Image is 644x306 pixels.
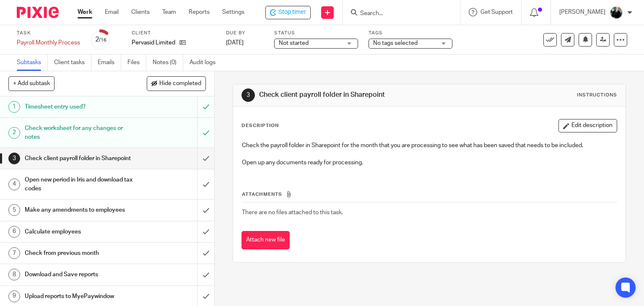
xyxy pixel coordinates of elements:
p: [PERSON_NAME] [559,8,605,16]
div: 3 [241,88,255,102]
h1: Make any amendments to employees [25,204,134,216]
h1: Timesheet entry used? [25,101,134,113]
h1: Calculate employees [25,226,134,238]
button: Attach new file [241,231,290,250]
p: Description [241,122,279,129]
div: 2 [95,35,106,44]
label: Status [274,30,358,36]
p: Check the payroll folder in Sharepoint for the month that you are processing to see what has been... [242,141,617,150]
a: Emails [98,54,121,71]
div: 6 [8,226,20,238]
div: 5 [8,204,20,216]
a: Reports [189,8,210,16]
button: + Add subtask [8,76,55,91]
span: Hide completed [159,80,201,87]
span: No tags selected [373,40,418,46]
div: Pervasid Limited - Payroll Monthly Process [265,6,311,19]
h1: Download and Save reports [25,268,134,281]
h1: Check client payroll folder in Sharepoint [259,91,447,99]
div: 3 [8,153,20,164]
label: Task [17,30,80,36]
h1: Open new period in Iris and download tax codes [25,174,134,195]
a: Work [78,8,92,16]
button: Edit description [558,119,617,132]
div: 4 [8,179,20,190]
label: Due by [226,30,264,36]
p: Open up any documents ready for processing. [242,158,617,167]
a: Clients [131,8,150,16]
span: Not started [279,40,309,46]
div: 7 [8,247,20,259]
span: Get Support [480,9,513,15]
div: Instructions [577,92,617,99]
h1: Check from previous month [25,247,134,259]
a: Email [105,8,119,16]
a: Audit logs [190,54,222,71]
label: Client [132,30,216,36]
div: Payroll Monthly Process [17,39,80,47]
span: [DATE] [226,40,244,46]
img: nicky-partington.jpg [610,6,623,19]
a: Subtasks [17,54,48,71]
span: There are no files attached to this task. [242,210,343,215]
button: Hide completed [147,76,206,91]
img: Pixie [17,7,59,18]
label: Tags [369,30,452,36]
span: Attachments [242,192,282,197]
div: 9 [8,290,20,302]
span: Stop timer [278,8,306,17]
a: Notes (0) [153,54,183,71]
div: 2 [8,127,20,139]
h1: Check client payroll folder in Sharepoint [25,152,134,165]
h1: Check worksheet for any changes or notes [25,122,134,143]
h1: Upload reports to MyePaywindow [25,290,134,303]
input: Search [359,10,435,18]
div: 8 [8,269,20,280]
div: 1 [8,101,20,113]
a: Client tasks [54,54,91,71]
a: Team [162,8,176,16]
a: Settings [222,8,244,16]
small: /16 [99,38,106,42]
a: Files [127,54,146,71]
p: Pervasid Limited [132,39,175,47]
